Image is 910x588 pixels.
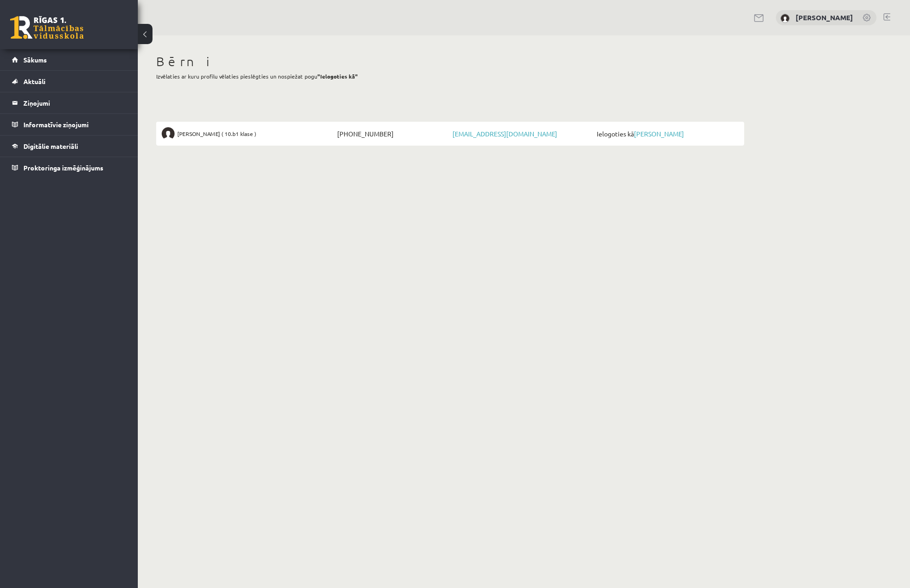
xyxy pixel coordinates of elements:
h1: Bērni [156,54,744,69]
b: "Ielogoties kā" [317,73,358,80]
a: [PERSON_NAME] [634,130,684,138]
img: Dmitrijs Kolmakovs [162,127,175,140]
a: Informatīvie ziņojumi [12,114,126,135]
a: Aktuāli [12,71,126,92]
a: Ziņojumi [12,92,126,113]
a: Digitālie materiāli [12,136,126,157]
span: [PHONE_NUMBER] [335,127,450,140]
span: Aktuāli [23,77,45,85]
a: [PERSON_NAME] [796,13,853,22]
span: Sākums [23,56,47,64]
legend: Informatīvie ziņojumi [23,114,126,135]
span: Ielogoties kā [594,127,739,140]
span: [PERSON_NAME] ( 10.b1 klase ) [177,127,256,140]
span: Digitālie materiāli [23,142,78,150]
a: Sākums [12,49,126,70]
a: Rīgas 1. Tālmācības vidusskola [10,16,84,39]
span: Proktoringa izmēģinājums [23,164,103,172]
a: Proktoringa izmēģinājums [12,157,126,178]
legend: Ziņojumi [23,92,126,113]
p: Izvēlaties ar kuru profilu vēlaties pieslēgties un nospiežat pogu [156,72,744,80]
a: [EMAIL_ADDRESS][DOMAIN_NAME] [452,130,557,138]
img: Vadims Kolmakovs [780,14,790,23]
